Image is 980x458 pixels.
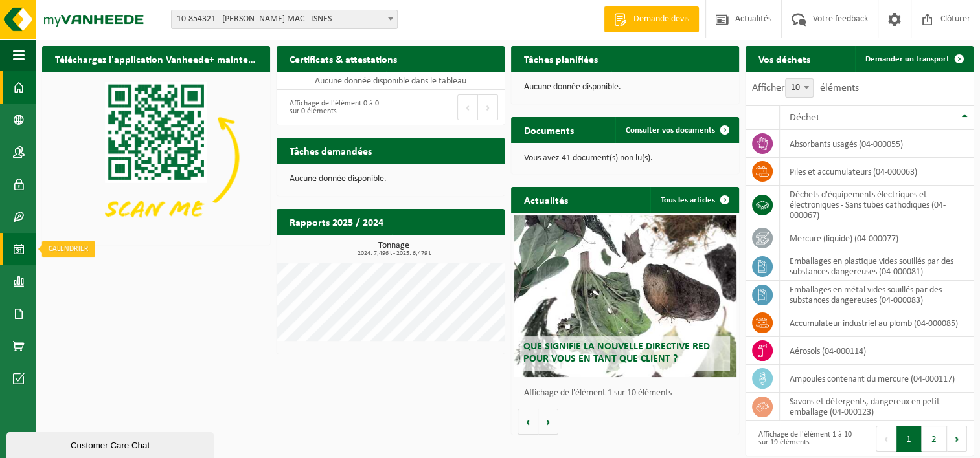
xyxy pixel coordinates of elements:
td: emballages en métal vides souillés par des substances dangereuses (04-000083) [780,281,974,309]
button: Previous [457,94,478,120]
h2: Téléchargez l'application Vanheede+ maintenant! [42,46,270,71]
span: Demande devis [630,13,692,26]
td: savons et détergents, dangereux en petit emballage (04-000123) [780,393,974,421]
span: 10 [786,79,813,97]
img: Download de VHEPlus App [42,72,270,243]
iframe: chat widget [6,430,216,458]
td: mercure (liquide) (04-000077) [780,224,974,252]
a: Demander un transport [855,46,972,72]
h2: Vos déchets [746,46,823,71]
a: Tous les articles [650,187,738,213]
label: Afficher éléments [752,83,859,93]
h2: Documents [511,117,587,142]
p: Aucune donnée disponible. [290,175,492,184]
span: Que signifie la nouvelle directive RED pour vous en tant que client ? [523,342,710,364]
button: Next [478,94,498,120]
a: Consulter les rapports [392,234,503,260]
h2: Rapports 2025 / 2024 [277,209,396,234]
h2: Actualités [511,187,581,212]
span: Consulter vos documents [626,126,715,135]
td: ampoules contenant du mercure (04-000117) [780,365,974,393]
div: Affichage de l'élément 0 à 0 sur 0 éléments [283,93,384,122]
span: 10-854321 - ELIA CRÉALYS MAC - ISNES [172,10,397,28]
td: accumulateur industriel au plomb (04-000085) [780,309,974,337]
a: Que signifie la nouvelle directive RED pour vous en tant que client ? [514,215,737,377]
h2: Tâches demandées [277,138,385,163]
td: absorbants usagés (04-000055) [780,130,974,158]
span: Déchet [790,113,819,123]
h2: Tâches planifiées [511,46,611,71]
a: Demande devis [604,6,699,32]
span: 2024: 7,496 t - 2025: 6,479 t [283,250,505,257]
button: Next [947,426,967,452]
span: Demander un transport [865,55,950,63]
span: 10 [785,78,814,98]
button: Vorige [518,409,538,435]
button: 2 [922,426,947,452]
button: 1 [896,426,922,452]
div: Affichage de l'élément 1 à 10 sur 19 éléments [752,424,853,453]
td: Piles et accumulateurs (04-000063) [780,158,974,186]
span: 10-854321 - ELIA CRÉALYS MAC - ISNES [171,10,398,29]
h3: Tonnage [283,241,505,257]
td: déchets d'équipements électriques et électroniques - Sans tubes cathodiques (04-000067) [780,186,974,224]
p: Affichage de l'élément 1 sur 10 éléments [524,389,733,398]
p: Vous avez 41 document(s) non lu(s). [524,154,726,163]
td: aérosols (04-000114) [780,337,974,365]
button: Previous [876,426,896,452]
button: Volgende [538,409,558,435]
a: Consulter vos documents [615,117,738,143]
td: Aucune donnée disponible dans le tableau [277,72,505,90]
td: emballages en plastique vides souillés par des substances dangereuses (04-000081) [780,252,974,281]
p: Aucune donnée disponible. [524,83,726,92]
h2: Certificats & attestations [277,46,410,71]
